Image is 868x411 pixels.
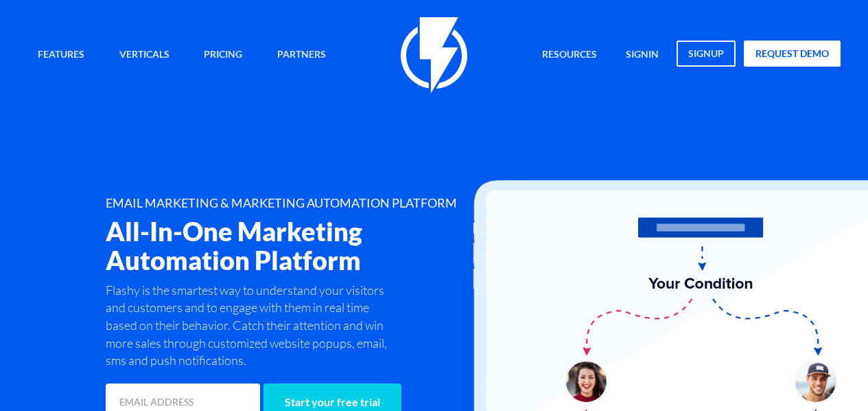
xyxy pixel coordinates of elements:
[744,41,841,67] a: request demo
[106,197,492,210] h1: EMAIL MARKETING & MARKETING AUTOMATION PLATFORM
[106,217,492,274] h2: All-In-One Marketing Automation Platform
[106,282,390,370] p: Flashy is the smartest way to understand your visitors and customers and to engage with them in r...
[27,41,95,70] a: Features
[677,41,736,67] a: signup
[532,41,607,70] a: Resources
[267,41,336,70] a: Partners
[109,41,180,70] a: Verticals
[193,41,253,70] a: Pricing
[615,41,669,70] a: signin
